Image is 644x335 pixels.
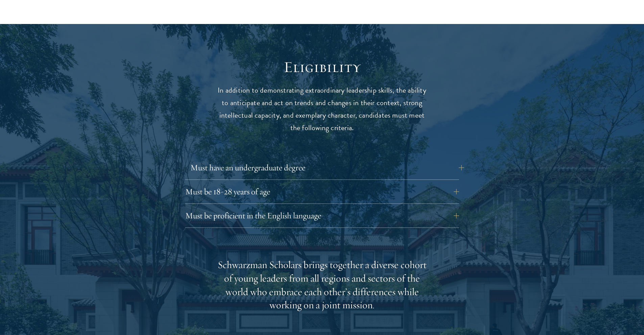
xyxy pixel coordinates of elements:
button: Must be 18-28 years of age [185,184,459,200]
button: Must have an undergraduate degree [190,160,464,176]
button: Must be proficient in the English language [185,208,459,224]
div: Schwarzman Scholars brings together a diverse cohort of young leaders from all regions and sector... [217,258,427,312]
h2: Eligibility [217,58,427,77]
p: In addition to demonstrating extraordinary leadership skills, the ability to anticipate and act o... [217,84,427,134]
